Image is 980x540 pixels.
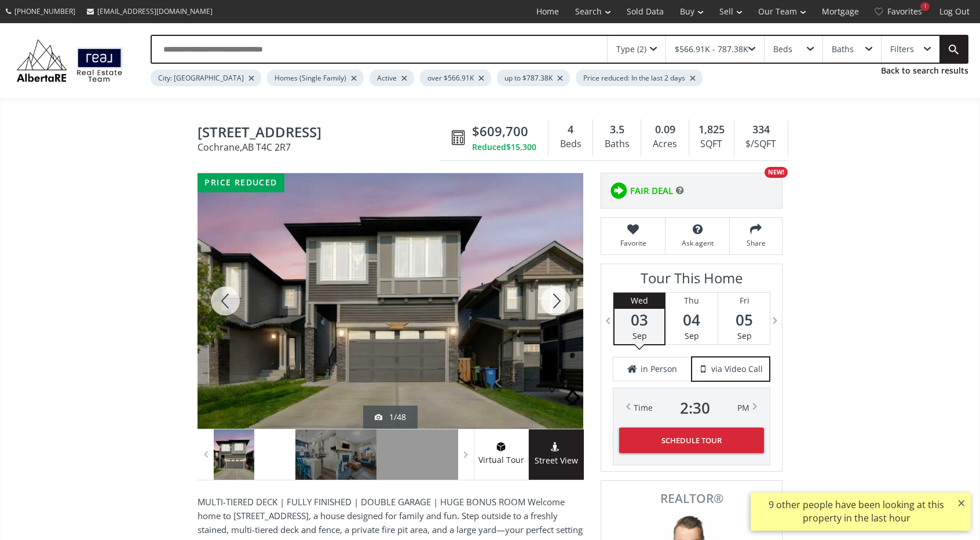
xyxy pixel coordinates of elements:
div: Active [370,70,414,86]
span: 05 [718,312,770,328]
div: 9 other people have been looking at this property in the last hour [756,498,956,525]
span: FAIR DEAL [630,185,673,197]
span: in Person [641,363,677,375]
span: [EMAIL_ADDRESS][DOMAIN_NAME] [97,6,213,16]
div: $566.91K - 787.38K [675,45,748,53]
div: Baths [832,45,854,53]
div: 334 [740,122,782,137]
img: rating icon [607,179,630,202]
span: via Video Call [711,363,763,375]
span: 1,825 [699,122,725,137]
div: $/SQFT [740,136,782,153]
span: Cochrane , AB T4C 2R7 [198,143,446,152]
span: Sep [632,330,647,341]
div: 217 Buckskin Way Cochrane, AB T4C 2R7 - Photo 1 of 48 [198,173,583,429]
div: over $566.91K [420,70,491,86]
span: 2 : 30 [680,400,710,416]
div: Beds [554,136,587,153]
span: 04 [665,312,717,328]
span: 03 [615,312,664,328]
button: Schedule Tour [619,428,764,453]
span: Favorite [607,238,659,248]
div: Price reduced: In the last 2 days [576,70,703,86]
button: × [952,492,971,513]
a: virtual tour iconVirtual Tour [474,429,529,480]
span: 217 Buckskin Way [198,125,446,143]
span: $609,700 [472,122,528,140]
div: Beds [773,45,792,53]
div: City: [GEOGRAPHIC_DATA] [151,70,261,86]
div: Homes (Single Family) [267,70,364,86]
div: up to $787.38K [497,70,570,86]
a: [EMAIL_ADDRESS][DOMAIN_NAME] [81,1,218,22]
span: Sep [737,330,752,341]
img: virtual tour icon [495,442,507,451]
span: Virtual Tour [474,454,528,467]
span: Ask agent [671,238,723,248]
div: 0.09 [647,122,682,137]
span: Share [736,238,776,248]
h3: Tour This Home [613,270,770,292]
span: Sep [685,330,699,341]
div: NEW! [765,167,788,178]
div: price reduced [198,173,284,192]
div: Filters [890,45,914,53]
div: Fri [718,293,770,309]
span: $15,300 [506,141,536,153]
span: Street View [529,454,584,468]
div: 4 [554,122,587,137]
div: Thu [665,293,717,309]
div: Baths [599,136,635,153]
div: Type (2) [616,45,646,53]
a: Back to search results [881,65,968,76]
div: SQFT [695,136,728,153]
div: 1/48 [375,411,406,423]
span: [PHONE_NUMBER] [14,6,75,16]
div: Acres [647,136,682,153]
div: Wed [615,293,664,309]
div: 3.5 [599,122,635,137]
div: Reduced [472,141,536,153]
span: REALTOR® [614,492,769,505]
img: Logo [12,37,127,85]
div: 1 [920,2,930,11]
div: Time PM [634,400,749,416]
